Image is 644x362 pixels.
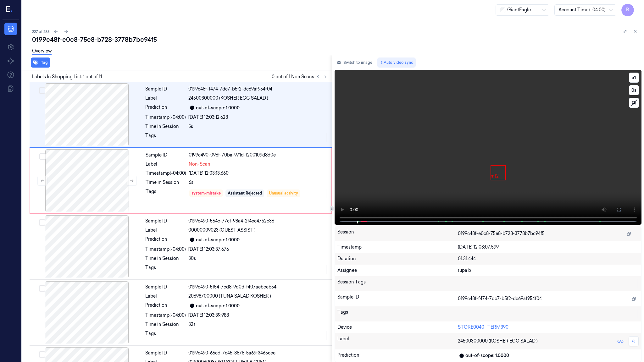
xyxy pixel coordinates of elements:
div: 32s [188,321,328,328]
div: Assignee [337,267,458,274]
div: Prediction [337,352,458,359]
div: Device [337,324,458,331]
div: Prediction [145,236,186,244]
div: 30s [188,255,328,262]
div: Sample ID [145,86,186,92]
div: Timestamp [337,244,458,250]
div: Prediction [145,302,186,310]
div: Tags [337,309,458,319]
div: Sample ID [337,294,458,304]
span: 24500300000 (KOSHER EGG SALAD ) [188,95,268,101]
div: 0199c490-564c-77cf-98a4-2f4ec4752c36 [188,218,328,224]
span: 0 out of 1 Non Scans [272,73,329,80]
div: Sample ID [145,284,186,290]
div: [DATE] 12:03:13.660 [189,170,328,177]
button: x1 [629,73,639,83]
div: Session [337,229,458,239]
div: Sample ID [145,350,186,356]
div: Timestamp (-04:00) [145,246,186,253]
div: Tags [145,264,186,274]
div: Duration [337,255,458,262]
button: Auto video sync [377,58,416,68]
div: Time in Session [145,321,186,328]
div: Unusual activity [269,190,298,196]
span: Non-Scan [189,161,210,167]
div: 01:31.444 [458,255,639,262]
div: Tags [146,188,186,198]
div: STORE0040_TERM390 [458,324,639,331]
div: Label [145,293,186,299]
div: [DATE] 12:03:07.599 [458,244,639,250]
div: Session Tags [337,279,458,289]
button: Select row [39,219,45,226]
div: Time in Session [145,123,186,130]
div: 0199c48f-e0c8-75e8-b728-3778b7bc94f5 [32,35,639,44]
button: Select row [39,153,46,160]
div: [DATE] 12:03:39.988 [188,312,328,319]
div: Tags [145,330,186,340]
button: Select row [39,87,45,94]
span: 20698700000 (TUNA SALAD KOSHER ) [188,293,271,299]
span: 00000009023 (GUEST ASSIST ) [188,227,256,233]
div: system-mistake [192,190,221,196]
div: 5s [188,123,328,130]
span: Labels In Shopping List: 1 out of 11 [32,74,102,80]
a: Overview [32,48,52,55]
div: Timestamp (-04:00) [145,312,186,319]
div: rupa b [458,267,639,274]
span: 0199c48f-f474-7dc7-b5f2-dc69af954f04 [458,295,542,302]
span: 0199c48f-e0c8-75e8-b728-3778b7bc94f5 [458,230,545,237]
div: 0199c490-096f-70ba-971d-f200109d8d0e [189,152,328,158]
div: Timestamp (-04:00) [145,114,186,121]
button: Tag [31,58,50,68]
div: 0199c490-5f54-7cd8-9d0d-f407aebceb54 [188,284,328,290]
button: Switch to image [335,58,375,68]
div: 6s [189,179,328,186]
div: 0199c490-66cd-7c45-8878-5a69f3465cee [188,350,328,356]
div: [DATE] 12:03:12.628 [188,114,328,121]
div: 0199c48f-f474-7dc7-b5f2-dc69af954f04 [188,86,328,92]
button: R [621,4,634,16]
div: out-of-scope: 1.0000 [196,237,240,243]
div: Sample ID [146,152,186,158]
div: Label [145,227,186,233]
span: 24500300000 (KOSHER EGG SALAD ) [458,338,538,344]
div: Label [337,336,458,347]
div: Time in Session [146,179,186,186]
div: Label [145,95,186,101]
button: Select row [39,285,45,292]
div: Prediction [145,104,186,112]
div: out-of-scope: 1.0000 [465,352,509,359]
div: Time in Session [145,255,186,262]
div: Tags [145,132,186,142]
div: Assistant Rejected [228,190,262,196]
button: Select row [39,351,45,358]
div: [DATE] 12:03:37.676 [188,246,328,253]
div: Label [146,161,186,167]
span: 227 of 283 [32,29,50,34]
button: 0s [629,85,639,95]
div: Sample ID [145,218,186,224]
div: Timestamp (-04:00) [146,170,186,177]
div: out-of-scope: 1.0000 [196,105,240,111]
div: out-of-scope: 1.0000 [196,303,240,309]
